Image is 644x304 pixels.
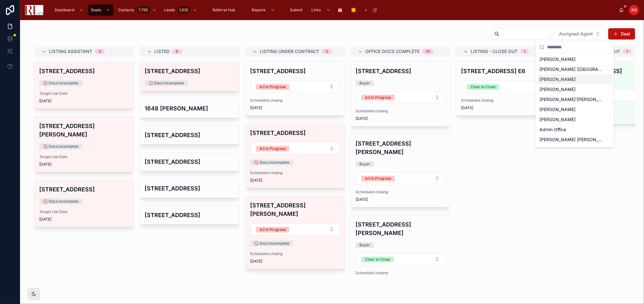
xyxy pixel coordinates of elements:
[352,8,356,13] span: ▶️
[470,84,496,90] div: Clear to Close
[350,134,451,207] a: [STREET_ADDRESS][PERSON_NAME]BuyerSelect ButtonScheduled closing[DATE]
[260,146,286,152] div: A/I In Progress
[148,80,184,86] div: 🚫 Docs Incomplete
[49,48,92,55] span: Listing Assistant
[461,105,551,110] span: [DATE]
[245,196,345,269] a: [STREET_ADDRESS][PERSON_NAME]Select Button🚫 Docs IncompleteScheduled closing[DATE]
[34,180,134,227] a: [STREET_ADDRESS]🚫 Docs IncompleteTarget List Date[DATE]
[43,80,78,86] div: 🚫 Docs Incomplete
[39,162,129,167] span: [DATE]
[365,176,391,181] div: A/I In Progress
[139,205,240,225] a: [STREET_ADDRESS]
[154,48,169,55] span: Listed
[48,3,619,17] div: scrollable content
[118,8,134,13] span: Contacts
[51,4,87,16] a: Dashboard
[356,189,445,195] span: Scheduled closing
[25,5,43,15] img: App logo
[39,217,129,222] span: [DATE]
[43,144,78,149] div: 🚫 Docs Incomplete
[356,220,445,237] h4: [STREET_ADDRESS][PERSON_NAME]
[260,84,286,90] div: A/I In Progress
[139,179,240,198] a: [STREET_ADDRESS]
[212,8,235,13] span: Referral Hub
[250,98,340,103] span: Scheduled closing
[39,122,129,139] h4: [STREET_ADDRESS][PERSON_NAME]
[356,172,445,184] button: Select Button
[39,91,129,96] span: Target List Date
[290,8,303,13] span: Submit
[359,242,370,248] div: Buyer
[177,6,190,14] div: 1,635
[539,56,576,62] span: [PERSON_NAME]
[356,139,445,156] h4: [STREET_ADDRESS][PERSON_NAME]
[145,131,234,139] h4: [STREET_ADDRESS]
[88,4,114,16] a: Deals
[312,8,321,13] span: Links
[539,106,576,113] span: [PERSON_NAME]
[250,81,340,93] button: Select Button
[365,48,420,55] span: Office Docs Complete
[608,28,635,40] button: Deal
[536,53,614,147] div: Suggestions
[39,185,129,194] h4: [STREET_ADDRESS]
[631,8,637,13] span: AO
[365,8,368,13] span: +
[209,4,239,16] a: Referral Hub
[461,67,551,75] h4: [STREET_ADDRESS] E6
[356,270,445,275] span: Scheduled closing
[43,199,78,204] div: 🚫 Docs Incomplete
[309,4,334,16] a: Links
[139,61,240,91] a: [STREET_ADDRESS]🚫 Docs Incomplete
[348,4,361,16] a: ▶️
[39,209,129,214] span: Target List Date
[524,49,525,54] div: 1
[176,49,178,54] div: 6
[39,154,129,159] span: Target List Date
[137,6,150,14] div: 7,765
[254,241,289,246] div: 🚫 Docs Incomplete
[350,215,451,288] a: [STREET_ADDRESS][PERSON_NAME]BuyerSelect ButtonScheduled closing[DATE]
[325,49,328,54] div: 3
[245,61,345,116] a: [STREET_ADDRESS]Select ButtonScheduled closing[DATE]
[471,48,518,55] span: Listing - Close Out
[250,259,340,264] span: [DATE]
[559,31,593,37] span: Assigned Agent
[356,67,445,75] h4: [STREET_ADDRESS]
[365,257,390,262] div: Clear to Close
[250,201,340,218] h4: [STREET_ADDRESS][PERSON_NAME]
[461,81,550,93] button: Select Button
[539,147,576,153] span: [PERSON_NAME]
[252,8,266,13] span: Reports
[335,4,347,16] a: 📅
[139,99,240,118] a: 1648 [PERSON_NAME]
[359,161,370,167] div: Buyer
[145,67,234,75] h4: [STREET_ADDRESS]
[356,91,445,103] button: Select Button
[626,49,628,54] div: 1
[250,129,340,137] h4: [STREET_ADDRESS]
[39,99,129,104] span: [DATE]
[250,251,340,256] span: Scheduled closing
[55,8,74,13] span: Dashboard
[461,98,551,103] span: Scheduled closing
[260,48,319,55] span: Listing Under Contract
[145,184,234,193] h4: [STREET_ADDRESS]
[350,61,451,126] a: [STREET_ADDRESS]BuyerSelect ButtonScheduled closing[DATE]
[356,116,445,121] span: [DATE]
[39,67,129,75] h4: [STREET_ADDRESS]
[139,125,240,145] a: [STREET_ADDRESS]
[426,49,430,54] div: 10
[250,105,340,110] span: [DATE]
[356,109,445,114] span: Scheduled closing
[250,178,340,183] span: [DATE]
[362,4,380,16] a: +
[34,116,134,172] a: [STREET_ADDRESS][PERSON_NAME]🚫 Docs IncompleteTarget List Date[DATE]
[539,66,602,72] span: [PERSON_NAME] ([GEOGRAPHIC_DATA])
[254,160,289,165] div: 🚫 Docs Incomplete
[249,4,278,16] a: Reports
[554,28,606,40] button: Select Button
[539,116,576,123] span: [PERSON_NAME]
[139,152,240,171] a: [STREET_ADDRESS]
